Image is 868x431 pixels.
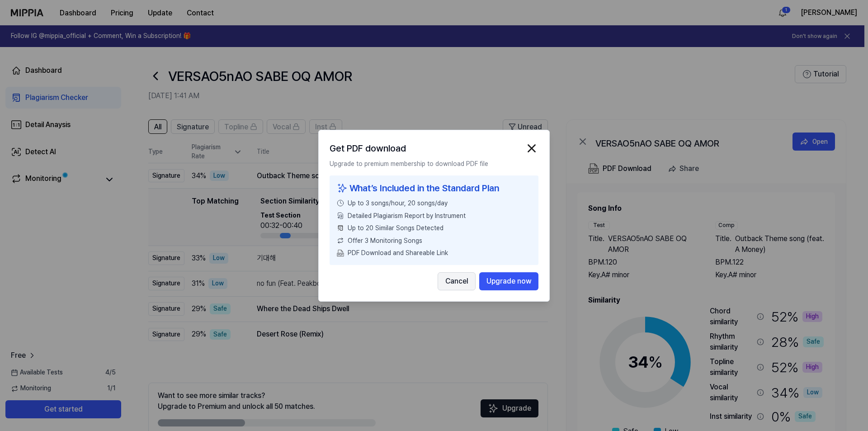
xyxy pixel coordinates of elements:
p: Upgrade to premium membership to download PDF file [330,159,538,168]
img: PDF Download [337,250,344,257]
div: What’s Included in the Standard Plan [337,181,531,195]
img: sparkles icon [337,181,348,195]
button: Upgrade now [479,272,538,290]
button: Cancel [438,272,476,290]
h2: Get PDF download [330,141,406,156]
img: close [525,142,538,155]
span: Up to 20 Similar Songs Detected [348,224,443,233]
span: Up to 3 songs/hour, 20 songs/day [348,199,448,208]
span: Offer 3 Monitoring Songs [348,236,422,245]
span: PDF Download and Shareable Link [348,249,448,258]
span: Detailed Plagiarism Report by Instrument [348,211,466,220]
